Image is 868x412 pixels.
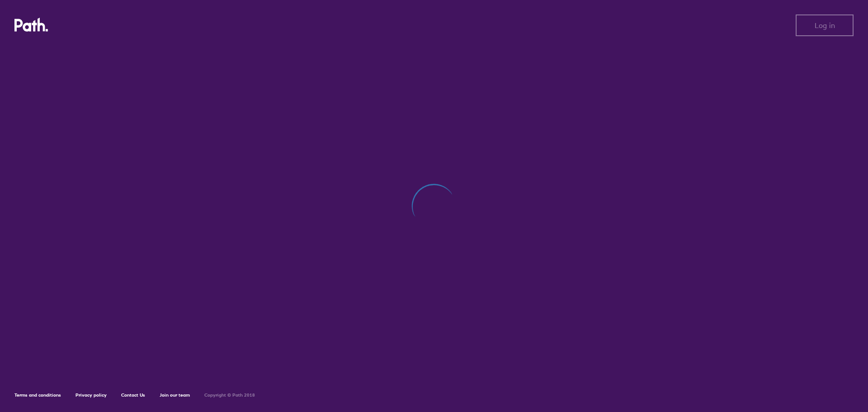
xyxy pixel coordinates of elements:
[160,392,190,398] a: Join our team
[14,392,61,398] a: Terms and conditions
[75,392,107,398] a: Privacy policy
[204,393,255,398] h6: Copyright © Path 2018
[121,392,145,398] a: Contact Us
[815,21,835,29] span: Log in
[796,14,854,36] button: Log in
